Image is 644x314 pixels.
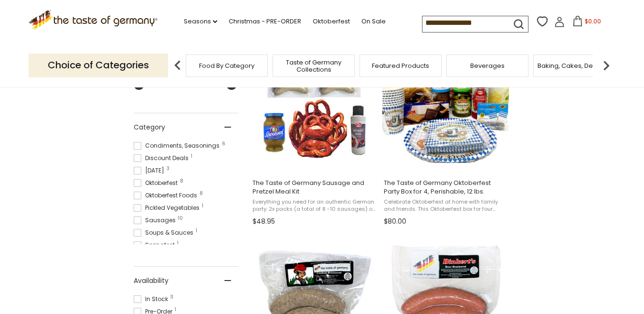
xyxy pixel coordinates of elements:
a: The Taste of Germany Oktoberfest Party Box for 4, Perishable, 12 lbs. [382,28,509,229]
span: Oktoberfest Foods [134,191,200,200]
span: 1 [191,154,192,159]
span: 1 [177,241,179,246]
p: Choice of Categories [29,54,168,77]
span: Condiments, Seasonings [134,141,222,150]
span: Discount Deals [134,154,191,162]
a: Taste of Germany Collections [275,59,352,73]
span: 6 [222,141,225,146]
a: The Taste of Germany Sausage and Pretzel Meal Kit [251,28,378,229]
a: On Sale [361,16,386,27]
span: $48.95 [253,217,275,227]
span: Soups & Sauces [134,228,196,237]
span: 10 [178,216,183,221]
a: Food By Category [199,62,254,69]
span: Oktoberfest [134,179,180,187]
span: $80.00 [384,217,406,227]
span: [DATE] [134,166,167,175]
span: Category [134,122,165,132]
span: The Taste of Germany Sausage and Pretzel Meal Kit [253,179,376,196]
img: The Taste of Germany Sausage and Pretzel Meal Kit [251,37,378,163]
a: Christmas - PRE-ORDER [229,16,301,27]
a: Baking, Cakes, Desserts [538,62,612,69]
span: 3 [167,166,169,171]
a: Beverages [470,62,505,69]
span: In Stock [134,295,171,303]
span: $0.00 [585,17,601,25]
span: Celebrate Oktoberfest at home with family and friends. This Oktoberfest box for four people conta... [384,198,507,213]
span: Sausages [134,216,179,225]
span: Everything you need for an authentic German party: 2x packs (a total of 8 -10 sausages) of The Ta... [253,198,376,213]
span: 8 [180,179,183,184]
button: $0.00 [567,16,607,30]
span: 8 [200,191,203,196]
span: The Taste of Germany Oktoberfest Party Box for 4, Perishable, 12 lbs. [384,179,507,196]
a: Featured Products [372,62,429,69]
a: Seasons [184,16,217,27]
span: Availability [134,276,169,286]
span: 11 [170,295,173,300]
span: Springfest [134,241,178,249]
a: Oktoberfest [313,16,350,27]
span: 1 [175,307,176,312]
img: previous arrow [168,56,187,75]
img: The Taste of Germany Oktoberfest Party Box for 4, Perishable, 12 lbs. [382,37,509,163]
span: 1 [196,228,197,233]
span: 1 [202,204,203,208]
img: next arrow [597,56,616,75]
span: Pickled Vegetables [134,204,202,212]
